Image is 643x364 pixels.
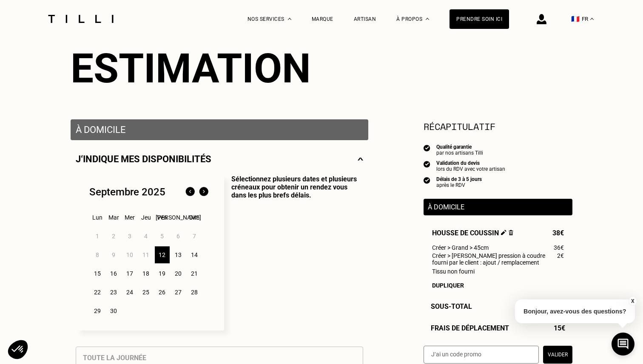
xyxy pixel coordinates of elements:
[155,284,170,301] div: 26
[171,265,186,282] div: 20
[197,185,211,199] img: Mois suivant
[590,18,594,20] img: menu déroulant
[187,265,202,282] div: 21
[436,150,483,156] div: par nos artisans Tilli
[106,302,121,319] div: 30
[122,284,137,301] div: 24
[428,203,568,211] p: À domicile
[89,186,165,198] div: Septembre 2025
[424,119,572,133] section: Récapitulatif
[436,176,482,182] div: Délais de 3 à 5 jours
[155,265,170,282] div: 19
[106,284,121,301] div: 23
[436,160,505,166] div: Validation du devis
[424,302,572,310] div: Sous-Total
[537,14,546,24] img: icône connexion
[450,9,509,29] a: Prendre soin ici
[432,244,489,251] span: Créer > Grand > 45cm
[90,265,105,282] div: 15
[436,144,483,150] div: Qualité garantie
[424,160,430,168] img: icon list info
[515,299,635,323] p: Bonjour, avez-vous des questions?
[76,154,211,164] p: J‘indique mes disponibilités
[543,346,572,364] button: Valider
[628,296,637,306] button: X
[106,265,121,282] div: 16
[76,124,363,135] p: À domicile
[424,176,430,184] img: icon list info
[90,302,105,319] div: 29
[432,229,513,237] span: Housse de coussin
[171,246,186,263] div: 13
[139,284,154,301] div: 25
[432,252,557,266] span: Créer > [PERSON_NAME] pression à coudre fourni par le client : ajout / remplacement
[90,284,105,301] div: 22
[571,15,580,23] span: 🇫🇷
[187,246,202,263] div: 14
[312,16,333,22] a: Marque
[424,324,572,332] div: Frais de déplacement
[187,284,202,301] div: 28
[358,154,363,164] img: svg+xml;base64,PHN2ZyBmaWxsPSJub25lIiBoZWlnaHQ9IjE0IiB2aWV3Qm94PSIwIDAgMjggMTQiIHdpZHRoPSIyOCIgeG...
[224,175,363,330] p: Sélectionnez plusieurs dates et plusieurs créneaux pour obtenir un rendez vous dans les plus bref...
[436,182,482,188] div: après le RDV
[122,265,137,282] div: 17
[71,45,572,92] div: Estimation
[432,282,564,289] div: Dupliquer
[171,284,186,301] div: 27
[426,18,429,20] img: Menu déroulant à propos
[45,15,117,23] img: Logo du service de couturière Tilli
[557,252,564,259] span: 2€
[432,268,475,275] span: Tissu non fourni
[552,229,564,237] span: 38€
[155,246,170,263] div: 12
[424,144,430,152] img: icon list info
[354,16,376,22] a: Artisan
[501,230,506,235] img: Éditer
[183,185,197,199] img: Mois précédent
[424,346,539,364] input: J‘ai un code promo
[554,244,564,251] span: 36€
[436,166,505,172] div: lors du RDV avec votre artisan
[288,18,291,20] img: Menu déroulant
[139,265,154,282] div: 18
[509,230,513,235] img: Supprimer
